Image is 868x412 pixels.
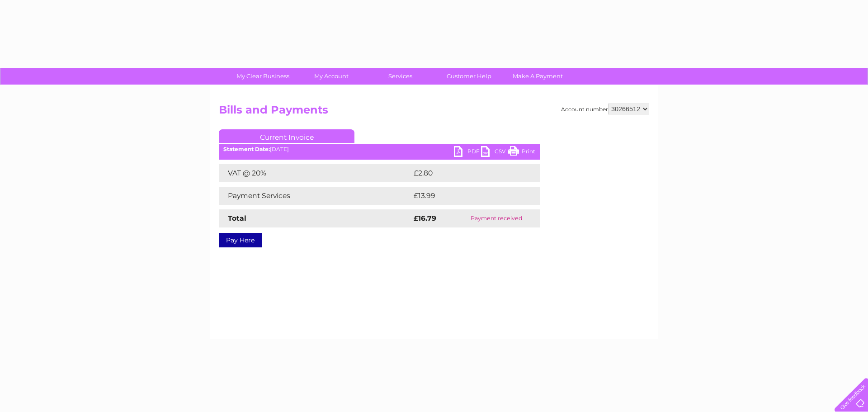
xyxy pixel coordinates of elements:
a: CSV [481,146,508,159]
a: Pay Here [219,233,262,247]
div: Account number [561,104,649,114]
div: [DATE] [219,146,540,152]
a: Current Invoice [219,129,354,143]
a: Make A Payment [500,68,575,85]
td: Payment received [453,209,540,227]
td: VAT @ 20% [219,164,411,182]
td: £13.99 [411,187,521,205]
a: My Clear Business [226,68,300,85]
a: Services [363,68,438,85]
a: PDF [454,146,481,159]
a: Print [508,146,535,159]
td: Payment Services [219,187,411,205]
a: My Account [294,68,369,85]
a: Customer Help [432,68,506,85]
strong: £16.79 [414,214,436,223]
b: Statement Date: [223,146,270,152]
h2: Bills and Payments [219,104,649,121]
td: £2.80 [411,164,519,182]
strong: Total [228,214,246,223]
